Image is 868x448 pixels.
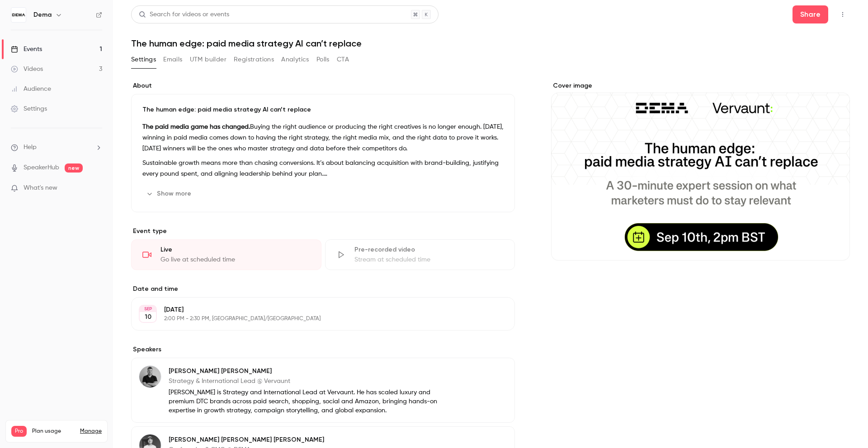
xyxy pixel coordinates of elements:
button: Analytics [281,52,309,67]
button: UTM builder [190,52,226,67]
p: The human edge: paid media strategy AI can’t replace [142,105,504,114]
iframe: Noticeable Trigger [91,184,102,192]
strong: The paid media game has changed. [142,124,250,130]
label: Speakers [131,345,515,354]
div: Pre-recorded videoStream at scheduled time [325,239,515,270]
p: Sustainable growth means more than chasing conversions. It’s about balancing acquisition with bra... [142,158,504,179]
label: About [131,81,515,90]
span: new [65,163,83,173]
div: Pre-recorded video [354,245,504,254]
img: Dema [11,8,26,22]
a: Manage [80,428,102,435]
label: Cover image [551,81,850,90]
button: Show more [142,187,197,201]
div: Tom Wilson[PERSON_NAME] [PERSON_NAME]Strategy & International Lead @ Vervaunt[PERSON_NAME] is Str... [131,358,515,423]
div: Stream at scheduled time [354,255,504,264]
div: Audience [11,84,51,93]
div: Live [160,245,310,254]
p: [DATE] [164,305,467,314]
p: 2:00 PM - 2:30 PM, [GEOGRAPHIC_DATA]/[GEOGRAPHIC_DATA] [164,315,467,322]
a: SpeakerHub [24,163,59,173]
div: Settings [11,104,47,113]
p: 10 [145,313,151,322]
button: Settings [131,52,156,67]
p: Event type [131,227,515,236]
p: Buying the right audience or producing the right creatives is no longer enough. [DATE], winning i... [142,121,504,154]
div: Search for videos or events [139,10,229,19]
div: SEP [140,306,156,312]
p: Strategy & International Lead @ Vervaunt [169,377,456,386]
p: [PERSON_NAME] is Strategy and International Lead at Vervaunt. He has scaled luxury and premium DT... [169,388,456,415]
h1: The human edge: paid media strategy AI can’t replace [131,38,850,49]
section: Cover image [551,81,850,261]
div: LiveGo live at scheduled time [131,239,321,270]
div: Go live at scheduled time [160,255,310,264]
img: Tom Wilson [139,366,161,387]
button: Emails [163,52,182,67]
button: Registrations [234,52,274,67]
button: Share [793,5,828,23]
p: [PERSON_NAME] [PERSON_NAME] [169,367,456,376]
div: Videos [11,65,43,74]
span: What's new [24,183,57,193]
div: Events [11,45,42,54]
p: [PERSON_NAME] [PERSON_NAME] [PERSON_NAME] [169,435,456,444]
button: Polls [316,52,330,67]
span: Help [24,143,37,152]
li: help-dropdown-opener [11,143,102,152]
span: Pro [11,426,27,437]
h6: Dema [33,10,52,19]
label: Date and time [131,285,515,294]
span: Plan usage [32,428,75,435]
button: CTA [337,52,349,67]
